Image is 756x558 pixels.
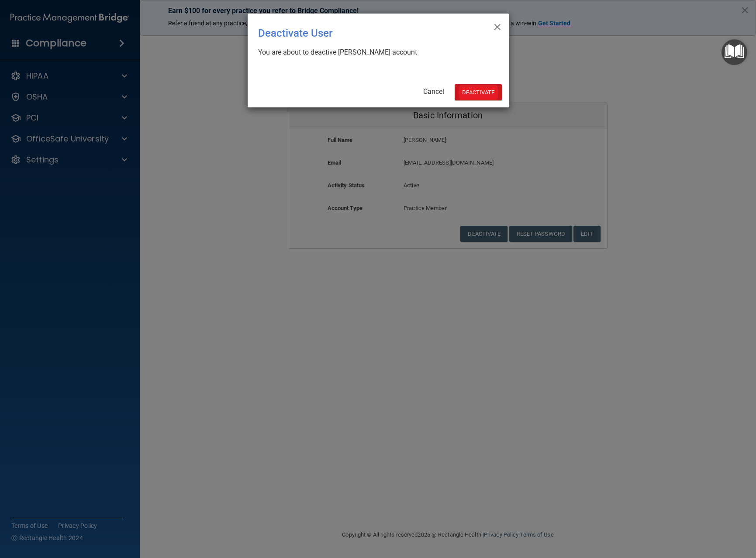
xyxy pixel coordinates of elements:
[258,21,463,46] div: Deactivate User
[494,17,501,34] span: ×
[258,48,491,57] div: You are about to deactive [PERSON_NAME] account
[721,39,747,65] button: Open Resource Center
[455,84,502,100] button: Deactivate
[423,87,444,96] a: Cancel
